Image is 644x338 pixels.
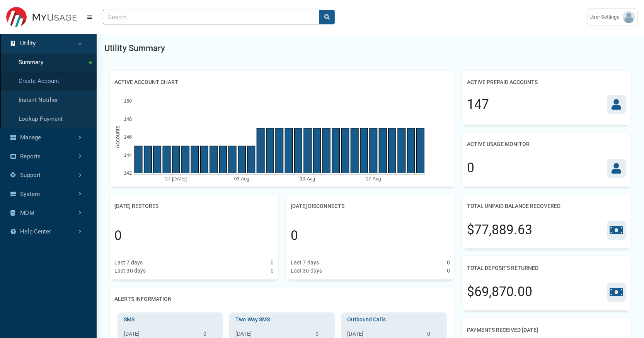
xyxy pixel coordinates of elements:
span: User Settings [590,13,623,21]
h3: Outbound Calls [344,316,444,324]
div: 0 [291,226,298,245]
div: 0 [447,267,450,275]
div: $77,889.63 [467,220,532,240]
div: $69,870.00 [467,282,532,302]
div: Last 30 days [291,267,322,275]
button: search [319,10,335,24]
h2: [DATE] Disconnects [291,199,344,213]
h2: Active Prepaid Accounts [467,75,538,89]
h1: Utility Summary [104,42,165,55]
h2: Active Account Chart [114,75,178,89]
h2: [DATE] Restores [114,199,158,213]
h2: Payments Received [DATE] [467,323,538,337]
h2: Alerts Information [114,292,172,306]
div: 147 [467,95,489,114]
div: 0 [271,267,274,275]
h2: Total Unpaid Balance Recovered [467,199,561,213]
h3: Two Way SMS [232,316,332,324]
h2: Total Deposits Returned [467,261,538,275]
div: Last 7 days [114,259,143,267]
h3: SMS [121,316,220,324]
div: Last 7 days [291,259,319,267]
a: User Settings [587,8,638,26]
div: Last 30 days [114,267,146,275]
div: 0 [467,158,474,178]
h2: Active Usage Monitor [467,137,530,151]
button: Menu [83,10,97,24]
div: 0 [447,259,450,267]
div: 0 [114,226,122,245]
input: Search [103,10,320,24]
div: 0 [271,259,274,267]
img: ESITESTV3 Logo [6,7,77,27]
